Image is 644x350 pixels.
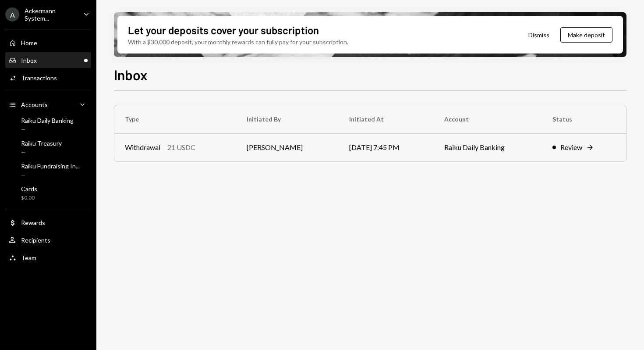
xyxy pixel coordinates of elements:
[236,133,339,161] td: [PERSON_NAME]
[5,70,91,86] a: Transactions
[21,101,48,108] div: Accounts
[21,162,80,170] div: Raiku Fundraising In...
[5,7,19,21] div: A
[21,219,45,226] div: Rewards
[21,171,80,179] div: —
[21,126,74,133] div: —
[21,39,37,46] div: Home
[21,194,37,202] div: $0.00
[5,35,91,50] a: Home
[21,185,37,193] div: Cards
[125,142,160,153] div: Withdrawal
[5,160,91,181] a: Raiku Fundraising In...—
[434,105,542,133] th: Account
[5,250,91,265] a: Team
[5,114,91,135] a: Raiku Daily Banking—
[560,27,612,43] button: Make deposit
[5,137,91,158] a: Raiku Treasury—
[21,149,62,156] div: —
[517,25,560,45] button: Dismiss
[114,105,236,133] th: Type
[21,139,62,147] div: Raiku Treasury
[167,142,195,153] div: 21 USDC
[5,232,91,248] a: Recipients
[5,52,91,68] a: Inbox
[128,23,319,37] div: Let your deposits cover your subscription
[21,117,74,124] div: Raiku Daily Banking
[560,142,582,153] div: Review
[21,236,50,244] div: Recipients
[21,57,37,64] div: Inbox
[5,182,91,204] a: Cards$0.00
[114,66,148,83] h1: Inbox
[236,105,339,133] th: Initiated By
[128,37,348,46] div: With a $30,000 deposit, your monthly rewards can fully pay for your subscription.
[21,74,57,82] div: Transactions
[21,254,36,261] div: Team
[5,96,91,112] a: Accounts
[25,7,76,22] div: Ackermann System...
[5,214,91,230] a: Rewards
[434,133,542,161] td: Raiku Daily Banking
[339,133,434,161] td: [DATE] 7:45 PM
[339,105,434,133] th: Initiated At
[542,105,626,133] th: Status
